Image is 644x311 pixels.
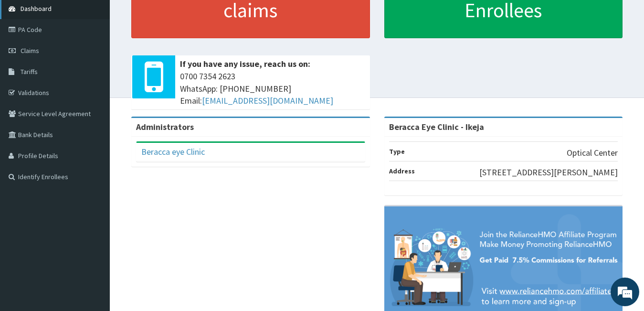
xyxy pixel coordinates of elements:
[389,121,484,132] strong: Beracca Eye Clinic - Ikeja
[136,121,194,132] b: Administrators
[389,167,415,175] b: Address
[202,95,333,106] a: [EMAIL_ADDRESS][DOMAIN_NAME]
[567,147,618,159] p: Optical Center
[479,166,618,179] p: [STREET_ADDRESS][PERSON_NAME]
[21,4,52,13] span: Dashboard
[180,58,310,69] b: If you have any issue, reach us on:
[21,46,39,55] span: Claims
[180,70,365,107] span: 0700 7354 2623 WhatsApp: [PHONE_NUMBER] Email:
[21,67,38,76] span: Tariffs
[141,146,205,157] a: Beracca eye Clinic
[389,147,405,156] b: Type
